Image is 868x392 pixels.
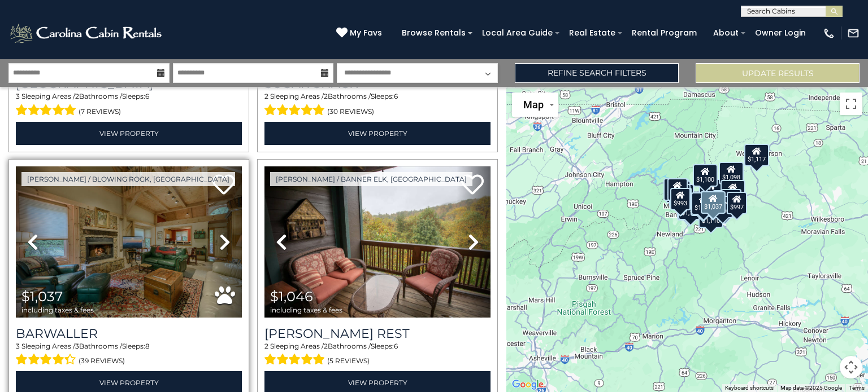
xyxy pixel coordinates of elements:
a: View Property [264,122,491,145]
h3: Havens Rest [264,326,491,341]
img: thumbnail_163269829.jpeg [264,166,491,318]
a: [PERSON_NAME] / Blowing Rock, [GEOGRAPHIC_DATA] [21,172,235,186]
span: (7 reviews) [79,104,121,119]
div: $1,055 [677,198,702,221]
div: Sleeping Areas / Bathrooms / Sleeps: [16,341,242,368]
div: $1,046 [691,192,716,214]
span: 3 [75,342,79,350]
div: $1,013 [691,193,715,215]
div: $990 [713,196,733,218]
span: $1,046 [270,288,313,305]
span: including taxes & fees [21,306,94,314]
a: Open this area in Google Maps (opens a new window) [509,377,546,392]
div: $1,100 [693,164,718,187]
a: Owner Login [749,24,811,42]
div: $993 [670,187,691,210]
a: About [708,24,744,42]
a: Real Estate [563,24,621,42]
a: Add to favorites [461,173,484,197]
span: 2 [75,92,79,100]
a: Rental Program [626,24,702,42]
img: mail-regular-white.png [847,27,860,39]
span: 6 [145,92,149,100]
div: $1,117 [744,144,769,166]
span: 3 [16,342,20,350]
div: $1,098 [719,162,744,184]
button: Update Results [696,63,860,83]
span: Map [523,99,544,111]
span: 8 [145,342,150,350]
div: $1,110 [698,205,723,227]
div: $1,037 [701,191,726,214]
a: Refine Search Filters [515,63,679,83]
div: $1,113 [663,178,688,201]
span: Map data ©2025 Google [780,385,842,391]
a: My Favs [336,27,385,39]
div: Sleeping Areas / Bathrooms / Sleeps: [264,91,491,118]
a: Terms [849,385,865,391]
button: Change map style [512,93,558,117]
div: $937 [667,178,688,200]
span: 6 [394,342,398,350]
a: [PERSON_NAME] / Banner Elk, [GEOGRAPHIC_DATA] [270,172,472,186]
img: Google [509,377,546,392]
img: thumbnail_163260986.jpeg [16,166,242,318]
a: Barwaller [16,326,242,341]
span: 6 [394,92,398,100]
a: View Property [16,122,242,145]
span: My Favs [350,27,382,39]
button: Toggle fullscreen view [840,93,862,115]
span: 2 [264,342,268,350]
span: (39 reviews) [79,354,125,368]
img: phone-regular-white.png [823,27,835,39]
span: (5 reviews) [327,354,370,368]
div: $826 [721,189,741,212]
img: White-1-2.png [8,22,165,45]
button: Keyboard shortcuts [725,384,774,392]
span: 3 [16,92,20,100]
span: 2 [324,92,328,100]
span: (30 reviews) [327,104,374,119]
a: Browse Rentals [396,24,471,42]
div: Sleeping Areas / Bathrooms / Sleeps: [264,341,491,368]
a: [PERSON_NAME] Rest [264,326,491,341]
button: Map camera controls [840,356,862,378]
span: 2 [264,92,268,100]
div: $1,103 [678,197,703,220]
span: including taxes & fees [270,306,342,314]
div: $1,055 [699,179,724,201]
span: 2 [324,342,328,350]
div: $1,123 [721,179,745,202]
div: Sleeping Areas / Bathrooms / Sleeps: [16,91,242,118]
a: Local Area Guide [476,24,558,42]
span: $1,037 [21,288,63,305]
div: $997 [727,192,747,214]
